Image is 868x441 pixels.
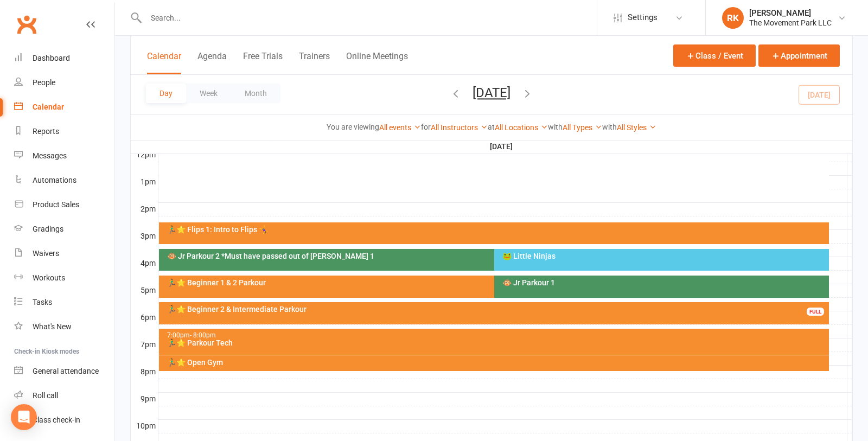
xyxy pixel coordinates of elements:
button: Calendar [147,51,181,74]
a: Workouts [14,266,114,290]
div: [PERSON_NAME] [749,8,832,18]
div: 🏃‍♂️⭐ Parkour Tech [167,339,827,347]
button: Free Trials [243,51,283,74]
div: 🐸 Little Ninjas [502,252,827,260]
th: 8pm [131,365,158,379]
th: 10pm [131,419,158,433]
button: Day [146,84,186,103]
a: Class kiosk mode [14,408,114,432]
a: All Types [563,123,602,132]
div: 🏃‍♂️⭐ Flips 1: Intro to Flips 🤸‍♀️ [167,226,827,233]
strong: You are viewing [327,123,379,131]
a: All Styles [617,123,656,132]
button: Trainers [299,51,330,74]
div: Reports [33,127,59,136]
div: What's New [33,322,72,331]
a: Waivers [14,241,114,266]
div: Messages [33,151,67,160]
strong: at [488,123,495,131]
a: Gradings [14,217,114,241]
th: 6pm [131,311,158,324]
a: All Instructors [431,123,488,132]
a: Messages [14,144,114,168]
div: Open Intercom Messenger [11,404,37,430]
button: [DATE] [473,85,510,100]
th: 2pm [131,202,158,216]
span: - 8:00pm [190,331,216,339]
a: All Locations [495,123,548,132]
div: Automations [33,176,76,184]
button: Month [231,84,280,103]
th: 7pm [131,338,158,351]
div: Roll call [33,391,58,400]
div: 🐵 Jr Parkour 1 [502,279,827,286]
th: 12pm [131,148,158,162]
button: Week [186,84,231,103]
span: Settings [628,5,658,30]
div: Product Sales [33,200,79,209]
div: Class check-in [33,416,80,424]
div: The Movement Park LLC [749,18,832,28]
strong: with [602,123,617,131]
div: People [33,78,55,87]
th: [DATE] [158,140,847,154]
div: 🏃‍♂️⭐ Beginner 2 & Intermediate Parkour [167,305,827,313]
a: People [14,71,114,95]
th: 9pm [131,392,158,406]
strong: for [421,123,431,131]
button: Appointment [758,44,840,67]
a: Tasks [14,290,114,315]
div: Calendar [33,103,64,111]
th: 5pm [131,284,158,297]
a: Automations [14,168,114,193]
div: Tasks [33,298,52,306]
th: 3pm [131,229,158,243]
a: Calendar [14,95,114,119]
a: Reports [14,119,114,144]
a: Clubworx [13,11,40,38]
button: Agenda [197,51,227,74]
button: Class / Event [673,44,756,67]
div: FULL [807,308,824,316]
div: 🏃‍♂️⭐ Beginner 1 & 2 Parkour [167,279,816,286]
div: 🐵 Jr Parkour 2 *Must have passed out of [PERSON_NAME] 1 [167,252,816,260]
div: 🏃‍♂️⭐ Open Gym [167,359,827,366]
div: Waivers [33,249,59,258]
a: Dashboard [14,46,114,71]
div: Dashboard [33,54,70,62]
a: Roll call [14,384,114,408]
th: 1pm [131,175,158,189]
div: 7:00pm [167,332,827,339]
th: 4pm [131,257,158,270]
div: RK [722,7,744,29]
a: Product Sales [14,193,114,217]
a: General attendance kiosk mode [14,359,114,384]
button: Online Meetings [346,51,408,74]
a: What's New [14,315,114,339]
strong: with [548,123,563,131]
a: All events [379,123,421,132]
input: Search... [143,10,597,25]
div: Workouts [33,273,65,282]
div: General attendance [33,367,99,375]
div: Gradings [33,225,63,233]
